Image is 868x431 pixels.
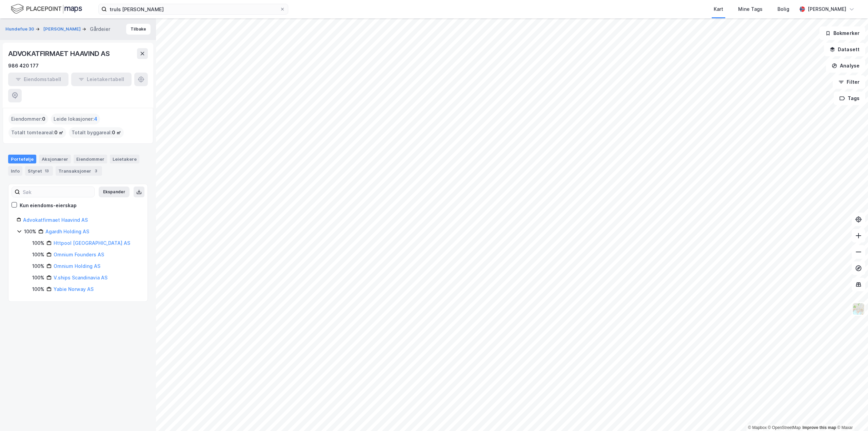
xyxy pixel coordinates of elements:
button: Analyse [826,59,865,73]
button: Tags [834,92,865,105]
span: 0 [42,115,45,123]
a: Improve this map [803,425,836,430]
div: Info [8,166,22,176]
a: Agardh Holding AS [45,229,89,234]
div: Eiendommer [74,155,107,163]
div: Bolig [777,5,789,13]
button: Tilbake [126,24,151,35]
button: Hundefue 30 [5,26,36,33]
div: Portefølje [8,155,36,163]
div: 3 [93,168,99,174]
div: Aksjonærer [39,155,71,163]
div: Styret [25,166,53,176]
div: Mine Tags [738,5,763,13]
div: Totalt byggareal : [69,127,124,138]
a: Mapbox [748,425,767,430]
div: Eiendommer : [8,114,48,124]
a: OpenStreetMap [768,425,801,430]
div: 13 [43,168,50,174]
div: 986 420 177 [8,62,39,70]
div: Gårdeier [90,25,110,33]
button: [PERSON_NAME] [43,26,82,33]
a: Omnium Holding AS [54,263,100,269]
span: 0 ㎡ [112,129,121,137]
div: 100% [32,251,44,259]
div: 100% [32,262,44,270]
div: Kun eiendoms-eierskap [20,201,77,210]
div: Leietakere [110,155,139,163]
div: Kart [714,5,723,13]
div: Leide lokasjoner : [51,114,100,124]
div: 100% [32,239,44,247]
img: logo.f888ab2527a4732fd821a326f86c7f29.svg [11,3,82,15]
button: Datasett [824,43,865,56]
input: Søk på adresse, matrikkel, gårdeiere, leietakere eller personer [107,4,280,14]
a: Httpool [GEOGRAPHIC_DATA] AS [54,240,130,246]
button: Bokmerker [820,26,865,40]
a: V.ships Scandinavia AS [54,275,107,280]
div: 100% [32,274,44,282]
a: Yabie Norway AS [54,286,94,292]
div: [PERSON_NAME] [808,5,846,13]
div: ADVOKATFIRMAET HAAVIND AS [8,48,111,59]
button: Ekspander [99,187,130,197]
div: Totalt tomteareal : [8,127,66,138]
span: 4 [94,115,97,123]
div: 100% [24,228,36,236]
a: Advokatfirmaet Haavind AS [23,217,88,223]
iframe: Chat Widget [834,398,868,431]
div: Transaksjoner [56,166,102,176]
a: Omnium Founders AS [54,252,104,257]
img: Z [852,302,865,315]
input: Søk [20,187,94,197]
span: 0 ㎡ [54,129,63,137]
button: Filter [833,75,865,89]
div: 100% [32,285,44,293]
